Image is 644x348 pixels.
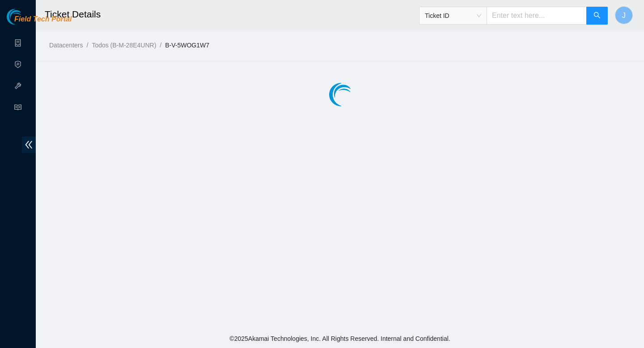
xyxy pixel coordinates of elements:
[49,42,83,49] a: Datacenters
[622,10,626,21] span: J
[14,15,72,24] span: Field Tech Portal
[165,42,209,49] a: B-V-5WOG1W7
[22,136,36,153] span: double-left
[36,329,644,348] footer: © 2025 Akamai Technologies, Inc. All Rights Reserved. Internal and Confidential.
[487,7,587,25] input: Enter text here...
[593,12,601,20] span: search
[7,9,45,25] img: Akamai Technologies
[425,9,481,22] span: Ticket ID
[92,42,156,49] a: Todos (B-M-28E4UNR)
[160,42,161,49] span: /
[615,6,633,24] button: J
[7,16,72,28] a: Akamai TechnologiesField Tech Portal
[14,100,21,118] span: read
[86,42,88,49] span: /
[586,7,608,25] button: search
